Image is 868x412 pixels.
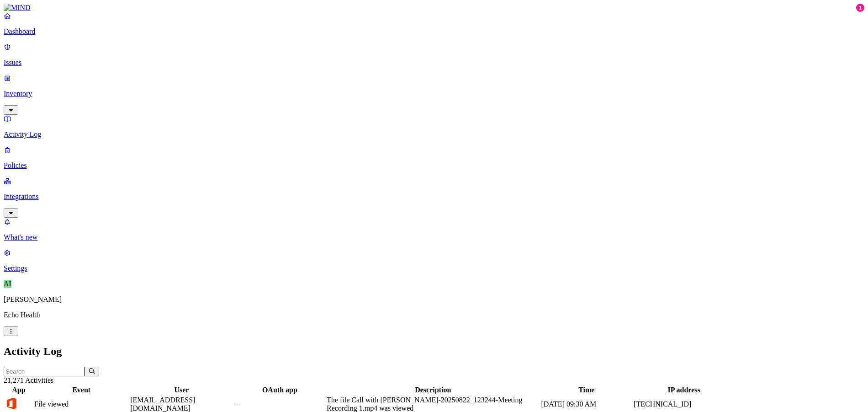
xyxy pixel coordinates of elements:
[634,386,734,394] div: IP address
[4,12,864,36] a: Dashboard
[5,397,18,410] img: office-365
[4,193,864,201] p: Integrations
[4,74,864,113] a: Inventory
[34,386,128,394] div: Event
[235,386,325,394] div: OAuth app
[4,280,11,288] span: AI
[4,90,864,98] p: Inventory
[4,27,864,36] p: Dashboard
[856,4,864,12] div: 1
[34,400,128,408] div: File viewed
[4,43,864,67] a: Issues
[4,367,85,376] input: Search
[4,4,864,12] a: MIND
[4,177,864,216] a: Integrations
[4,115,864,139] a: Activity Log
[4,233,864,241] p: What's new
[4,376,53,384] span: 21,271 Activities
[4,218,864,241] a: What's new
[4,59,864,67] p: Issues
[4,249,864,273] a: Settings
[4,295,864,304] p: [PERSON_NAME]
[4,311,864,319] p: Echo Health
[4,130,864,139] p: Activity Log
[5,386,32,394] div: App
[4,146,864,170] a: Policies
[541,386,632,394] div: Time
[4,161,864,170] p: Policies
[130,386,233,394] div: User
[4,264,864,273] p: Settings
[327,386,539,394] div: Description
[634,400,734,408] div: [TECHNICAL_ID]
[4,4,31,12] img: MIND
[541,400,596,408] span: [DATE] 09:30 AM
[4,345,864,358] h2: Activity Log
[130,396,195,412] span: [EMAIL_ADDRESS][DOMAIN_NAME]
[235,400,238,408] span: –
